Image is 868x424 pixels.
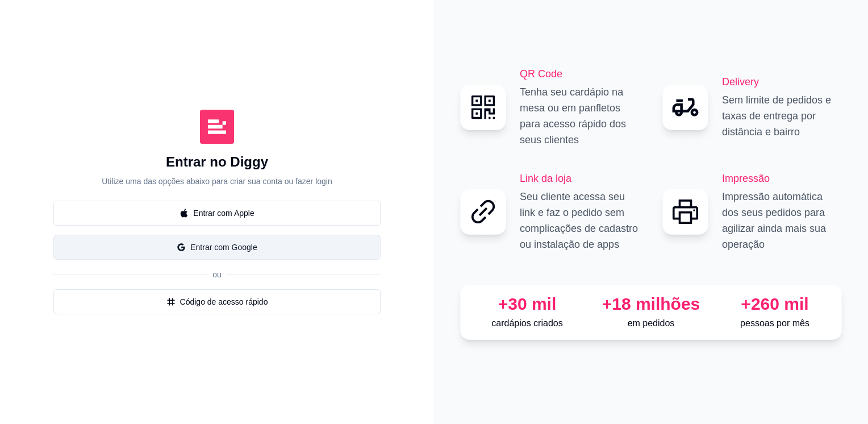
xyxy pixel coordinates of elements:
span: ou [208,270,226,279]
img: Diggy [200,110,234,144]
div: +18 milhões [594,294,708,314]
p: Impressão automática dos seus pedidos para agilizar ainda mais sua operação [722,189,842,252]
p: cardápios criados [470,317,585,330]
p: Seu cliente acessa seu link e faz o pedido sem complicações de cadastro ou instalação de apps [520,189,640,252]
button: numberCódigo de acesso rápido [53,289,381,314]
p: pessoas por mês [717,317,832,330]
div: +260 mil [717,294,832,314]
h2: Delivery [722,74,842,90]
h1: Entrar no Diggy [166,153,268,171]
p: em pedidos [594,317,708,330]
h2: Impressão [722,171,842,186]
span: google [177,243,186,252]
span: apple [180,209,189,218]
div: +30 mil [470,294,585,314]
p: Utilize uma das opções abaixo para criar sua conta ou fazer login [102,176,332,187]
p: Sem limite de pedidos e taxas de entrega por distância e bairro [722,92,842,140]
span: number [166,297,176,306]
button: googleEntrar com Google [53,235,381,260]
h2: Link da loja [520,171,640,186]
h2: QR Code [520,66,640,82]
button: appleEntrar com Apple [53,201,381,226]
p: Tenha seu cardápio na mesa ou em panfletos para acesso rápido dos seus clientes [520,84,640,148]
